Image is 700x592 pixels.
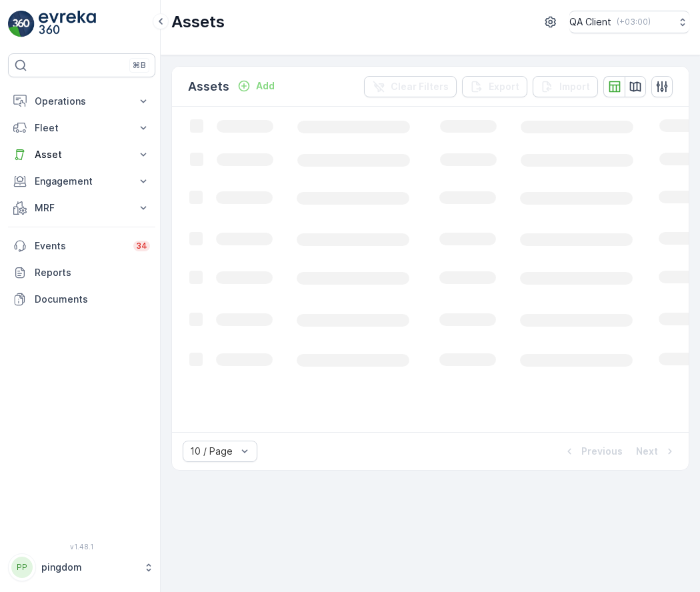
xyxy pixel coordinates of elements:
[35,201,129,215] p: MRF
[617,17,651,27] p: ( +03:00 )
[8,543,155,551] span: v 1.48.1
[136,241,147,251] p: 34
[8,553,155,581] button: PPpingdom
[11,557,33,578] div: PP
[232,78,280,94] button: Add
[8,141,155,168] button: Asset
[364,76,457,97] button: Clear Filters
[533,76,598,97] button: Import
[489,80,519,93] p: Export
[8,88,155,115] button: Operations
[39,11,96,37] img: logo_light-DOdMpM7g.png
[462,76,527,97] button: Export
[35,175,129,188] p: Engagement
[635,443,678,459] button: Next
[561,443,624,459] button: Previous
[559,80,590,93] p: Import
[35,293,150,306] p: Documents
[581,445,623,458] p: Previous
[8,233,155,259] a: Events34
[35,266,150,279] p: Reports
[8,115,155,141] button: Fleet
[391,80,449,93] p: Clear Filters
[636,445,658,458] p: Next
[8,11,35,37] img: logo
[569,15,611,29] p: QA Client
[35,239,125,253] p: Events
[35,148,129,161] p: Asset
[8,195,155,221] button: MRF
[35,121,129,135] p: Fleet
[8,286,155,313] a: Documents
[569,11,689,33] button: QA Client(+03:00)
[256,79,275,93] p: Add
[41,561,137,574] p: pingdom
[188,77,229,96] p: Assets
[133,60,146,71] p: ⌘B
[171,11,225,33] p: Assets
[8,259,155,286] a: Reports
[8,168,155,195] button: Engagement
[35,95,129,108] p: Operations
